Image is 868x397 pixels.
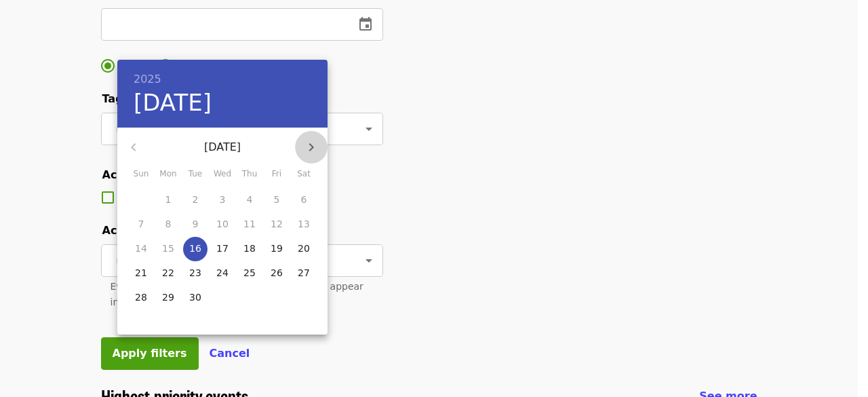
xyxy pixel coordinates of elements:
button: 28 [129,286,153,310]
p: [DATE] [150,139,295,155]
p: 25 [243,266,256,280]
span: Tue [183,168,208,181]
button: 22 [156,261,180,286]
p: 17 [216,242,229,255]
p: 28 [135,290,147,304]
span: Wed [210,168,235,181]
button: 26 [264,261,289,286]
p: 30 [189,290,201,304]
button: 17 [210,237,235,261]
p: 27 [298,266,310,280]
p: 23 [189,266,201,280]
button: 20 [292,237,316,261]
span: Fri [264,168,289,181]
p: 19 [271,242,283,255]
p: 21 [135,266,147,280]
button: 25 [237,261,262,286]
p: 22 [162,266,174,280]
span: Sat [292,168,316,181]
p: 16 [189,242,201,255]
button: [DATE] [134,89,212,117]
span: Sun [129,168,153,181]
span: Thu [237,168,262,181]
p: 20 [298,242,310,255]
button: 23 [183,261,208,286]
button: 2025 [134,70,161,89]
button: 16 [183,237,208,261]
button: 18 [237,237,262,261]
button: 30 [183,286,208,310]
button: 24 [210,261,235,286]
button: 29 [156,286,180,310]
p: 18 [243,242,256,255]
p: 29 [162,290,174,304]
p: 24 [216,266,229,280]
span: Mon [156,168,180,181]
button: 27 [292,261,316,286]
button: 19 [264,237,289,261]
p: 26 [271,266,283,280]
button: 21 [129,261,153,286]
